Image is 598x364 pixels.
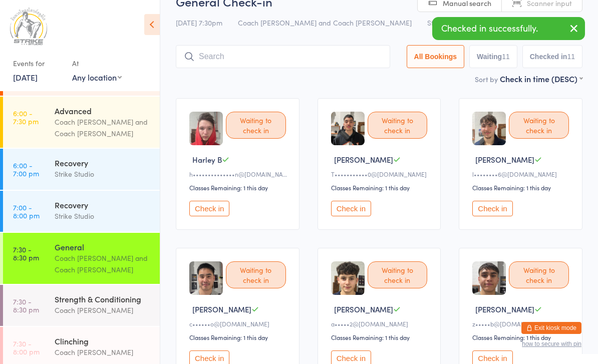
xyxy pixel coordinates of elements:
time: 7:00 - 8:00 pm [13,203,40,219]
div: Clinching [55,335,151,346]
div: h••••••••••••••n@[DOMAIN_NAME] [189,170,289,178]
div: Classes Remaining: 1 this day [472,333,572,341]
button: how to secure with pin [522,340,581,347]
img: image1751879641.png [331,112,365,145]
span: [DATE] 7:30pm [176,18,222,28]
div: 11 [567,53,575,61]
time: 7:30 - 8:30 pm [13,245,39,261]
div: Classes Remaining: 1 this day [331,333,431,341]
div: General [55,241,151,252]
div: Check in time (DESC) [500,73,582,84]
button: Check in [472,201,512,216]
button: Check in [189,201,229,216]
div: Strength & Conditioning [55,293,151,304]
div: Any location [72,72,122,83]
div: Classes Remaining: 1 this day [189,183,289,192]
label: Sort by [475,74,498,84]
div: l••••••••6@[DOMAIN_NAME] [472,170,572,178]
img: image1753094380.png [189,112,223,145]
div: z•••••b@[DOMAIN_NAME] [472,319,572,328]
img: image1750676418.png [472,112,506,145]
div: Recovery [55,157,151,168]
div: Events for [13,55,62,72]
div: Coach [PERSON_NAME] and Coach [PERSON_NAME] [55,116,151,139]
div: 11 [502,53,510,61]
div: Waiting to check in [368,261,428,288]
div: Strike Studio [55,168,151,180]
a: 6:00 -7:00 pmRecoveryStrike Studio [3,149,160,190]
span: [PERSON_NAME] [334,154,393,165]
button: Checked in11 [522,45,582,68]
span: Harley B [192,154,222,165]
div: At [72,55,122,72]
div: Advanced [55,105,151,116]
a: 6:00 -7:30 pmAdvancedCoach [PERSON_NAME] and Coach [PERSON_NAME] [3,97,160,148]
span: [PERSON_NAME] [475,304,534,314]
button: Exit kiosk mode [521,322,581,334]
span: Strike Studio [427,18,467,28]
a: 7:30 -8:30 pmGeneralCoach [PERSON_NAME] and Coach [PERSON_NAME] [3,233,160,284]
span: Coach [PERSON_NAME] and Coach [PERSON_NAME] [238,18,412,28]
div: Coach [PERSON_NAME] and Coach [PERSON_NAME] [55,252,151,275]
img: image1756368723.png [331,261,365,295]
img: image1752277871.png [189,261,223,295]
div: Classes Remaining: 1 this day [472,183,572,192]
a: [DATE] [13,72,38,83]
div: Waiting to check in [368,112,428,139]
a: 7:30 -8:30 pmStrength & ConditioningCoach [PERSON_NAME] [3,285,160,326]
div: Waiting to check in [226,261,286,288]
div: Checked in successfully. [432,17,585,40]
div: Coach [PERSON_NAME] [55,304,151,316]
div: Coach [PERSON_NAME] [55,346,151,358]
div: Recovery [55,199,151,210]
div: a•••••2@[DOMAIN_NAME] [331,319,431,328]
button: Waiting11 [469,45,517,68]
span: [PERSON_NAME] [192,304,251,314]
time: 6:00 - 7:00 pm [13,161,39,177]
input: Search [176,45,390,68]
div: Classes Remaining: 1 this day [189,333,289,341]
div: Strike Studio [55,210,151,222]
img: Strike Studio [10,8,47,45]
div: Classes Remaining: 1 this day [331,183,431,192]
div: Waiting to check in [226,112,286,139]
time: 6:00 - 7:30 pm [13,109,39,125]
img: image1756368700.png [472,261,506,295]
div: Waiting to check in [509,261,569,288]
time: 7:30 - 8:30 pm [13,297,39,313]
span: [PERSON_NAME] [334,304,393,314]
a: 7:00 -8:00 pmRecoveryStrike Studio [3,191,160,232]
div: T•••••••••••0@[DOMAIN_NAME] [331,170,431,178]
button: All Bookings [407,45,465,68]
div: c••••••o@[DOMAIN_NAME] [189,319,289,328]
div: Waiting to check in [509,112,569,139]
time: 7:30 - 8:00 pm [13,339,40,355]
span: [PERSON_NAME] [475,154,534,165]
button: Check in [331,201,371,216]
